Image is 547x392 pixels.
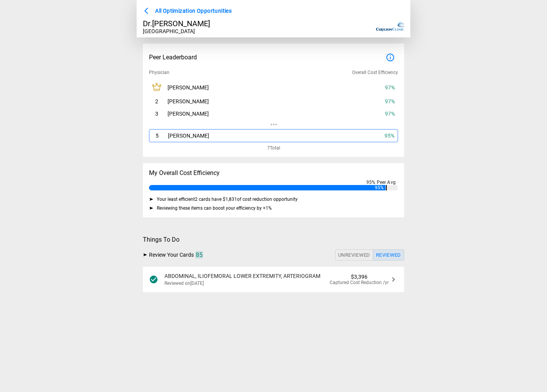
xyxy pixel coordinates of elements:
[335,249,373,261] button: Unreviewed
[143,28,195,34] span: [GEOGRAPHIC_DATA]
[164,273,320,279] span: ABDOMINAL, ILIOFEMORAL LOWER EXTREMITY, ARTERIOGRAM
[384,133,395,139] span: 95 %
[155,98,158,104] span: 2
[168,84,209,91] span: [PERSON_NAME]
[168,133,209,139] span: [PERSON_NAME]
[168,98,209,104] span: [PERSON_NAME]
[267,142,280,151] span: 7 Total
[352,70,398,75] span: Overall Cost Efficiency
[155,111,158,117] span: 3
[157,197,298,202] span: Your least efficient 2 cards have of cost reduction opportunity
[157,205,272,211] span: Reviewing these items can boost your efficiency by + 1 %
[351,274,367,280] span: $3,396
[376,22,404,31] img: Site Logo
[330,280,389,285] span: Captured Cost Reduction /yr
[149,169,220,177] span: My Overall Cost Efficiency
[143,236,404,243] span: Things To Do
[155,6,232,16] span: All Optimization Opportunities
[373,249,404,261] button: Reviewed
[385,84,395,91] span: 97 %
[385,111,395,117] span: 97 %
[196,251,203,259] span: 85
[143,19,210,28] span: Dr. [PERSON_NAME]
[223,197,237,202] span: $1,831
[143,6,235,16] button: All Optimization Opportunities
[149,252,194,258] span: Review Your Cards
[366,180,396,185] span: 95 % Peer Avg
[164,281,204,286] span: Reviewed on [DATE]
[168,111,209,117] span: [PERSON_NAME]
[156,133,159,139] span: 5
[149,54,197,61] span: Peer Leaderboard
[385,98,395,104] span: 97 %
[149,70,169,75] span: Physician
